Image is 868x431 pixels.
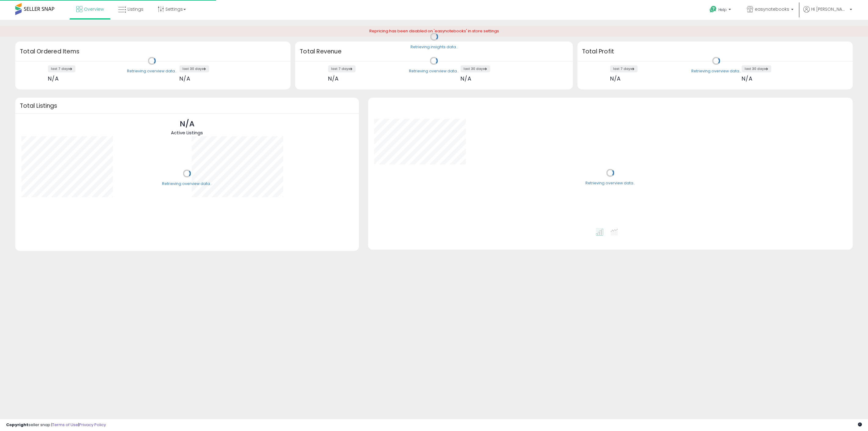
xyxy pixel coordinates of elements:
[691,68,741,74] div: Retrieving overview data..
[162,181,212,187] div: Retrieving overview data..
[705,1,737,20] a: Help
[585,180,635,186] div: Retrieving overview data..
[718,7,727,12] span: Help
[709,5,717,13] i: Get Help
[755,6,789,12] span: easynotebooks
[128,6,143,12] span: Listings
[127,68,177,74] div: Retrieving overview data..
[369,28,499,34] span: Repricing has been disabled on 'easynotebooks' in store settings
[409,68,459,74] div: Retrieving overview data..
[803,6,852,20] a: Hi [PERSON_NAME]
[811,6,848,12] span: Hi [PERSON_NAME]
[84,6,104,12] span: Overview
